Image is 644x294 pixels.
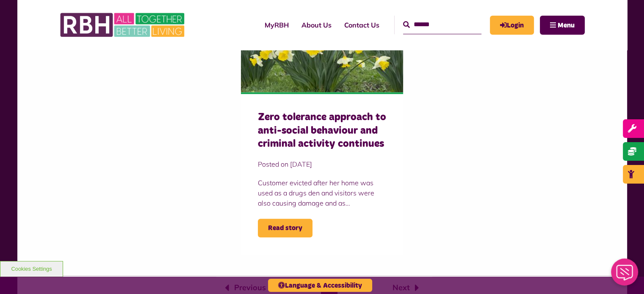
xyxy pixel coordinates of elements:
[558,22,575,29] span: Menu
[490,16,534,35] a: MyRBH
[258,14,295,36] a: MyRBH
[606,256,644,294] iframe: Netcall Web Assistant for live chat
[258,111,386,151] h3: Zero tolerance approach to anti-social behaviour and criminal activity continues
[268,279,372,292] button: Language & Accessibility
[60,8,187,41] img: RBH
[540,16,585,35] button: Navigation
[295,14,338,36] a: About Us
[403,16,481,34] input: Search
[258,178,386,208] p: Customer evicted after her home was used as a drugs den and visitors were also causing damage and...
[258,159,386,169] span: Posted on [DATE]
[258,219,312,237] span: Read story
[338,14,386,36] a: Contact Us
